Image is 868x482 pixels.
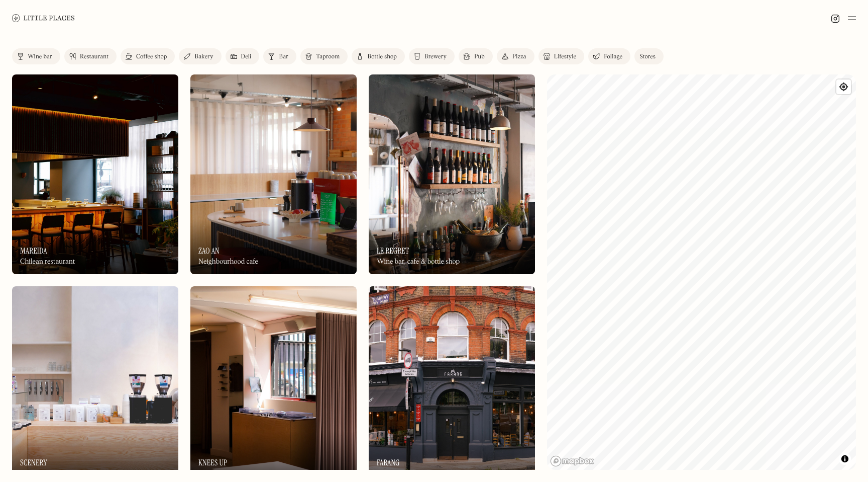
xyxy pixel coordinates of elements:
a: MareidaMareidaMareidaChilean restaurant [12,74,178,274]
div: Bottle shop [367,54,397,60]
h3: Farang [377,458,400,467]
div: Pizza [512,54,526,60]
div: Deli [241,54,252,60]
a: Bar [263,48,296,64]
a: Lifestyle [538,48,584,64]
a: Bakery [179,48,221,64]
h3: Knees Up [198,458,228,467]
div: Bar [279,54,288,60]
a: Brewery [409,48,455,64]
div: Wine bar, cafe & bottle shop [377,258,460,266]
a: Restaurant [64,48,117,64]
a: Wine bar [12,48,60,64]
a: Le RegretLe RegretLe RegretWine bar, cafe & bottle shop [369,74,535,274]
button: Toggle attribution [839,453,851,465]
a: Coffee shop [121,48,175,64]
a: Stores [634,48,664,64]
div: Stores [639,54,656,60]
div: Pub [474,54,485,60]
h3: Mareida [20,246,47,256]
a: Zao AnZao AnZao AnNeighbourhood cafe [190,74,357,274]
a: Bottle shop [352,48,405,64]
button: Find my location [836,79,851,94]
div: Cafe, store & community space [198,470,289,478]
div: Coffee shop [136,54,167,60]
a: Deli [226,48,260,64]
img: Mareida [12,74,178,274]
img: Le Regret [369,74,535,274]
a: Pub [459,48,493,64]
div: Taproom [316,54,340,60]
div: Chilean restaurant [20,258,75,266]
div: Modern Thai restaurant [377,470,447,478]
a: Mapbox homepage [550,455,594,467]
h3: Le Regret [377,246,409,256]
h3: Zao An [198,246,220,256]
div: Neighbourhood cafe [198,258,258,266]
a: Taproom [300,48,348,64]
div: Foliage [604,54,622,60]
canvas: Map [547,74,856,470]
div: Restaurant [80,54,108,60]
div: Roastery & coffee shop [20,470,87,478]
span: Toggle attribution [842,453,848,464]
div: Wine bar [28,54,52,60]
div: Brewery [424,54,447,60]
a: Foliage [588,48,630,64]
a: Pizza [497,48,534,64]
div: Bakery [194,54,213,60]
div: Lifestyle [554,54,576,60]
img: Zao An [190,74,357,274]
h3: Scenery [20,458,47,467]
